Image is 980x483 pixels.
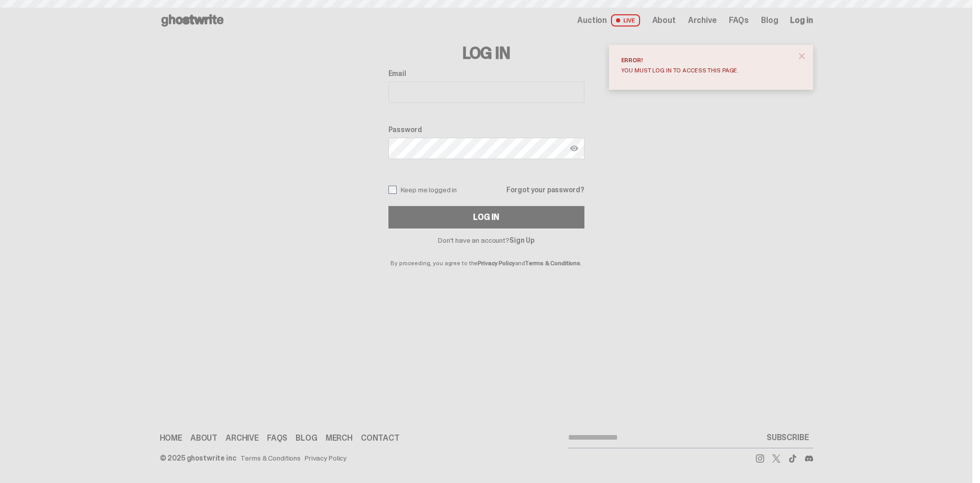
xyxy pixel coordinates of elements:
[621,67,793,73] div: You must log in to access this page.
[763,427,813,448] button: SUBSCRIBE
[388,244,584,266] p: By proceeding, you agree to the and .
[570,144,578,152] img: Show password
[361,434,400,442] a: Contact
[305,454,347,462] a: Privacy Policy
[267,434,287,442] a: FAQs
[388,45,584,61] h3: Log In
[577,14,640,27] a: Auction LIVE
[388,206,584,228] button: Log In
[388,125,584,134] label: Password
[793,47,811,65] button: close
[388,69,584,78] label: Email
[296,434,317,442] a: Blog
[388,237,584,244] p: Don't have an account?
[388,186,397,194] input: Keep me logged in
[160,454,236,462] div: © 2025 ghostwrite inc
[240,454,301,462] a: Terms & Conditions
[652,16,676,24] a: About
[506,186,584,193] a: Forgot your password?
[577,16,607,24] span: Auction
[478,259,514,267] a: Privacy Policy
[525,259,580,267] a: Terms & Conditions
[160,434,182,442] a: Home
[688,16,717,24] a: Archive
[388,186,457,194] label: Keep me logged in
[611,14,640,27] span: LIVE
[326,434,353,442] a: Merch
[621,57,793,63] div: Error!
[473,213,499,221] div: Log In
[190,434,217,442] a: About
[509,236,534,245] a: Sign Up
[226,434,259,442] a: Archive
[761,16,778,24] a: Blog
[729,16,749,24] a: FAQs
[790,16,813,24] a: Log in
